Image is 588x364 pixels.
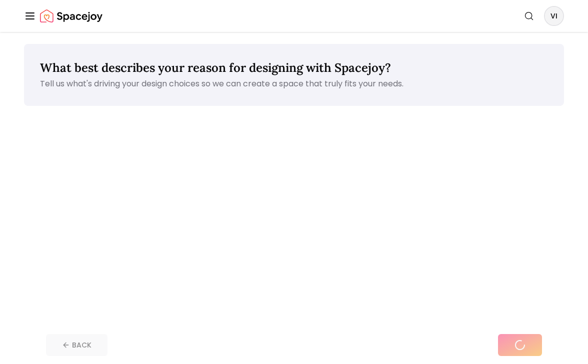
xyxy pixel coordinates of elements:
[544,6,564,26] button: VI
[545,7,563,25] span: VI
[40,6,102,26] a: Spacejoy
[40,60,391,75] span: What best describes your reason for designing with Spacejoy?
[40,6,102,26] img: Spacejoy Logo
[40,78,548,90] p: Tell us what's driving your design choices so we can create a space that truly fits your needs.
